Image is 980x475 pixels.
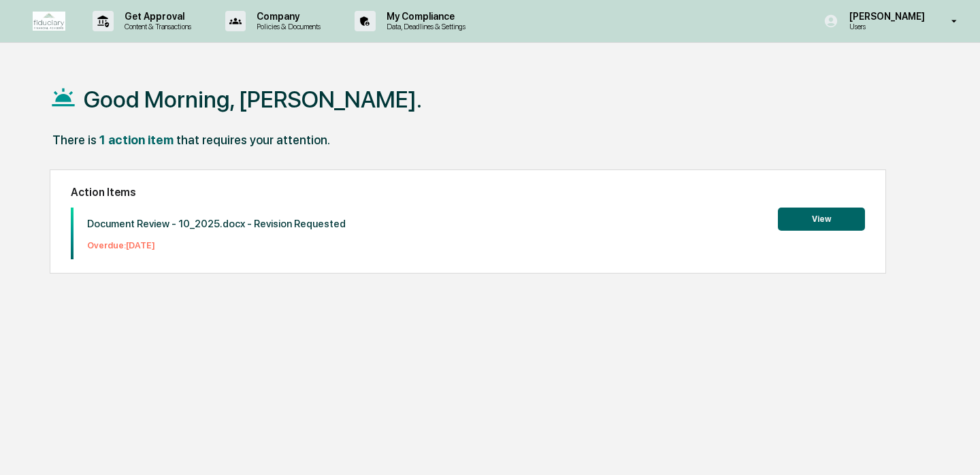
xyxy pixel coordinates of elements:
[114,11,198,22] p: Get Approval
[176,133,330,147] div: that requires your attention.
[376,22,472,31] p: Data, Deadlines & Settings
[246,11,327,22] p: Company
[87,240,346,250] p: Overdue: [DATE]
[376,11,472,22] p: My Compliance
[33,12,65,31] img: logo
[778,208,865,231] button: View
[84,86,422,113] h1: Good Morning, [PERSON_NAME].
[99,133,174,147] div: 1 action item
[838,22,932,31] p: Users
[114,22,198,31] p: Content & Transactions
[246,22,327,31] p: Policies & Documents
[71,186,864,199] h2: Action Items
[52,133,97,147] div: There is
[838,11,932,22] p: [PERSON_NAME]
[87,218,346,230] p: Document Review - 10_2025.docx - Revision Requested
[778,212,865,225] a: View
